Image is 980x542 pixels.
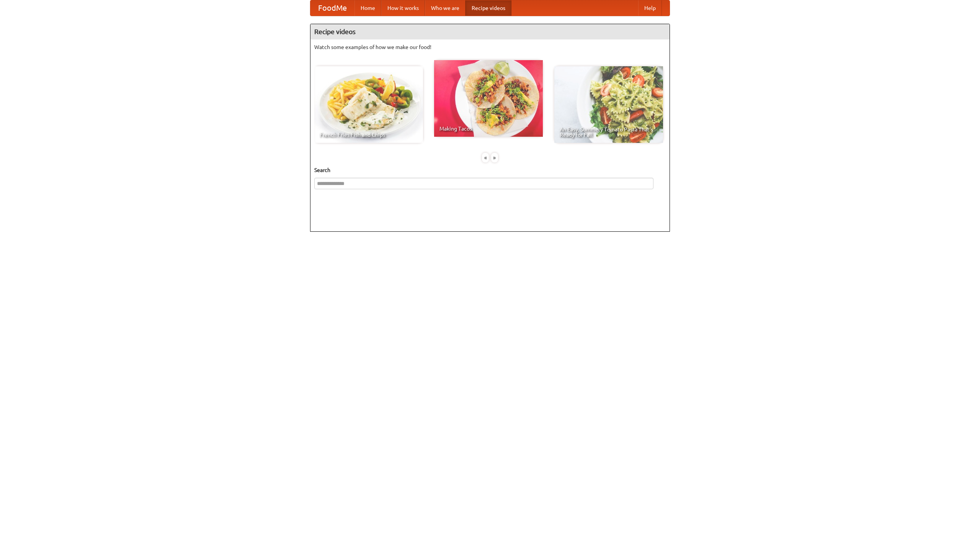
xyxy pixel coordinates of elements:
[638,0,662,16] a: Help
[310,24,670,39] h4: Recipe videos
[482,153,489,162] div: «
[425,0,465,16] a: Who we are
[560,127,658,138] span: An Easy, Summery Tomato Pasta That's Ready for Fall
[310,0,354,16] a: FoodMe
[554,66,663,143] a: An Easy, Summery Tomato Pasta That's Ready for Fall
[354,0,381,16] a: Home
[439,126,537,131] span: Making Tacos
[465,0,511,16] a: Recipe videos
[314,66,423,143] a: French Fries Fish and Chips
[314,166,666,174] h5: Search
[381,0,425,16] a: How it works
[320,132,418,138] span: French Fries Fish and Chips
[491,153,498,162] div: »
[314,43,666,51] p: Watch some examples of how we make our food!
[434,60,543,137] a: Making Tacos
